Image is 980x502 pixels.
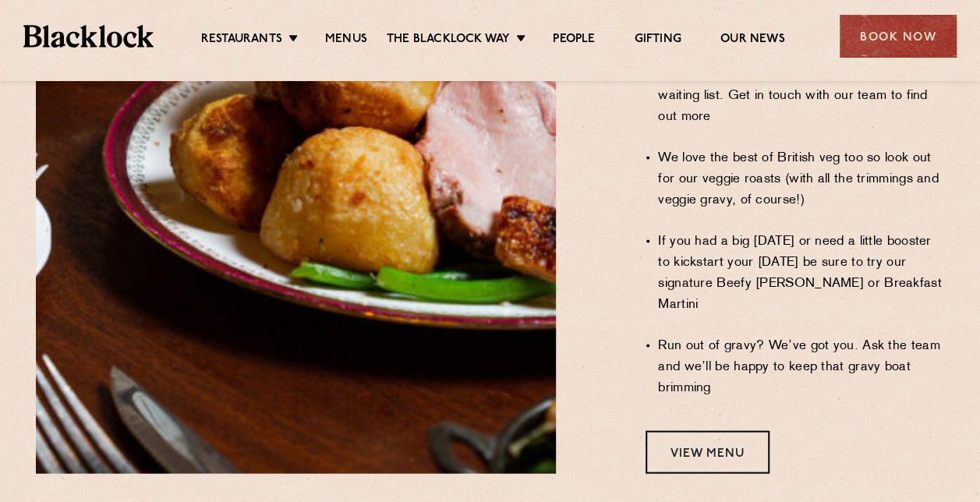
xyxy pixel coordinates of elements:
[325,32,367,49] a: Menus
[634,32,681,49] a: Gifting
[201,32,282,49] a: Restaurants
[658,335,944,398] li: Run out of gravy? We’ve got you. Ask the team and we’ll be happy to keep that gravy boat brimming
[646,430,769,473] a: View Menu
[23,25,154,47] img: BL_Textured_Logo-footer-cropped.svg
[658,231,944,315] li: If you had a big [DATE] or need a little booster to kickstart your [DATE] be sure to try our sign...
[658,147,944,210] li: We love the best of British veg too so look out for our veggie roasts (with all the trimmings and...
[658,44,944,128] li: We get quite booked up in advance but we do keep back tables for walk-ins and operate a waiting l...
[387,32,510,49] a: The Blacklock Way
[553,32,595,49] a: People
[720,32,785,49] a: Our News
[840,15,957,58] div: Book Now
